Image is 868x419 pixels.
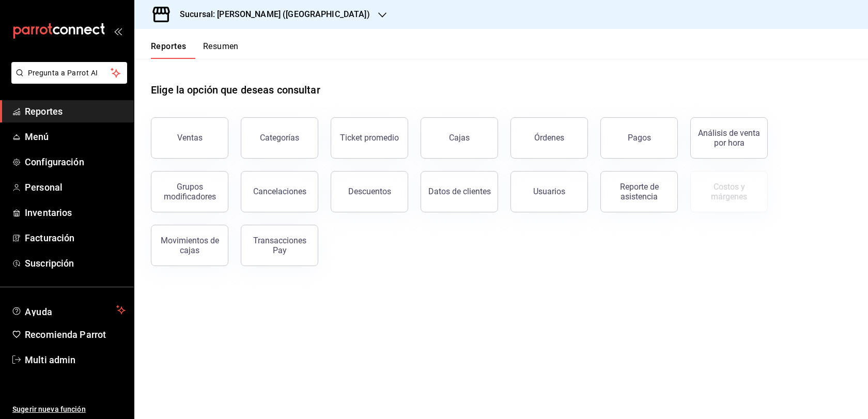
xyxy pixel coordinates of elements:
[331,117,408,159] button: Ticket promedio
[12,404,126,415] span: Sugerir nueva función
[203,41,239,59] button: Resumen
[690,171,768,212] button: Contrata inventarios para ver este reporte
[340,133,399,143] div: Ticket promedio
[241,225,318,266] button: Transacciones Pay
[172,8,370,21] h3: Sucursal: [PERSON_NAME] ([GEOGRAPHIC_DATA])
[151,171,228,212] button: Grupos modificadores
[607,182,671,201] div: Reporte de asistencia
[253,187,306,196] div: Cancelaciones
[628,133,651,143] div: Pagos
[697,128,761,148] div: Análisis de venta por hora
[421,171,498,212] button: Datos de clientes
[331,171,408,212] button: Descuentos
[449,132,470,144] div: Cajas
[421,117,498,159] a: Cajas
[151,41,187,59] button: Reportes
[697,182,761,201] div: Costos y márgenes
[25,304,112,316] span: Ayuda
[690,117,768,159] button: Análisis de venta por hora
[25,130,126,144] span: Menú
[534,133,564,143] div: Órdenes
[260,133,299,143] div: Categorías
[241,171,318,212] button: Cancelaciones
[510,117,588,159] button: Órdenes
[158,182,222,201] div: Grupos modificadores
[25,328,126,342] span: Recomienda Parrot
[241,117,318,159] button: Categorías
[533,187,565,196] div: Usuarios
[510,171,588,212] button: Usuarios
[25,180,126,194] span: Personal
[177,133,203,143] div: Ventas
[158,236,222,255] div: Movimientos de cajas
[348,187,391,196] div: Descuentos
[151,41,239,59] div: navigation tabs
[114,27,122,35] button: open_drawer_menu
[11,62,127,84] button: Pregunta a Parrot AI
[247,236,312,255] div: Transacciones Pay
[151,117,228,159] button: Ventas
[25,231,126,245] span: Facturación
[151,82,320,98] h1: Elige la opción que deseas consultar
[600,117,678,159] button: Pagos
[25,155,126,169] span: Configuración
[7,75,127,86] a: Pregunta a Parrot AI
[151,225,228,266] button: Movimientos de cajas
[600,171,678,212] button: Reporte de asistencia
[25,353,126,367] span: Multi admin
[25,256,126,270] span: Suscripción
[428,187,491,196] div: Datos de clientes
[25,104,126,118] span: Reportes
[25,206,126,220] span: Inventarios
[28,68,111,79] span: Pregunta a Parrot AI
